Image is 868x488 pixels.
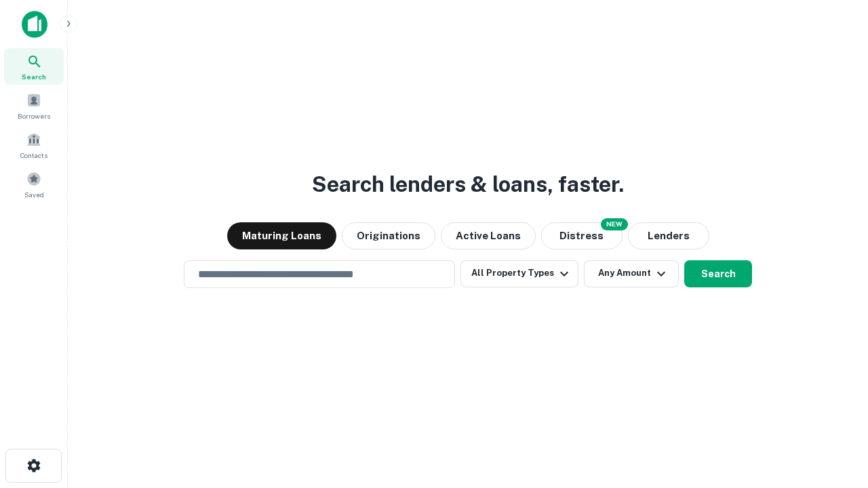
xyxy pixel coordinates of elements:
button: Maturing Loans [227,222,336,249]
button: Active Loans [441,222,536,249]
button: All Property Types [460,260,578,287]
a: Search [4,48,64,85]
span: Search [22,71,46,82]
iframe: Chat Widget [800,380,868,445]
span: Saved [24,189,44,200]
img: capitalize-icon.png [22,11,47,38]
button: Search distressed loans with lien and other non-mortgage details. [541,222,623,249]
h3: Search lenders & loans, faster. [312,168,624,201]
button: Any Amount [584,260,679,287]
button: Originations [342,222,435,249]
span: Contacts [20,150,47,161]
div: NEW [601,218,628,230]
span: Borrowers [18,110,50,121]
a: Borrowers [4,87,64,124]
button: Search [684,260,752,287]
a: Contacts [4,127,64,163]
a: Saved [4,166,64,203]
button: Lenders [628,222,709,249]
